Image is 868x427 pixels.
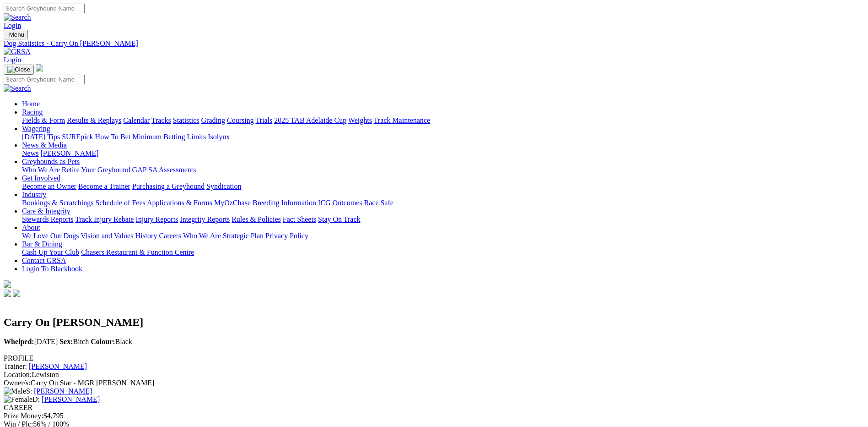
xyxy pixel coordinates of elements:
[4,338,58,345] span: [DATE]
[22,182,864,191] div: Get Involved
[208,133,230,141] a: Isolynx
[22,248,79,256] a: Cash Up Your Club
[318,199,362,207] a: ICG Outcomes
[4,56,21,64] a: Login
[4,371,32,378] span: Location:
[4,412,43,420] span: Prize Money:
[22,199,93,207] a: Bookings & Scratchings
[36,64,43,71] img: logo-grsa-white.png
[173,116,199,124] a: Statistics
[95,133,131,141] a: How To Bet
[4,354,864,362] div: PROFILE
[22,149,38,157] a: News
[253,199,316,207] a: Breeding Information
[22,232,864,240] div: About
[364,199,393,207] a: Race Safe
[22,133,60,141] a: [DATE] Tips
[4,84,31,93] img: Search
[78,182,130,190] a: Become a Trainer
[22,215,864,224] div: Care & Integrity
[123,116,150,124] a: Calendar
[318,215,360,223] a: Stay On Track
[147,199,212,207] a: Applications & Forms
[22,199,864,207] div: Industry
[22,166,60,174] a: Who We Are
[4,48,31,56] img: GRSA
[159,232,181,240] a: Careers
[4,371,864,379] div: Lewiston
[7,66,30,73] img: Close
[4,39,864,48] a: Dog Statistics - Carry On [PERSON_NAME]
[183,232,221,240] a: Who We Are
[91,338,132,345] span: Black
[214,199,251,207] a: MyOzChase
[59,338,73,345] b: Sex:
[4,22,21,29] a: Login
[223,232,264,240] a: Strategic Plan
[4,395,32,404] img: Female
[132,166,196,174] a: GAP SA Assessments
[4,387,26,395] img: Male
[22,265,82,273] a: Login To Blackbook
[135,215,178,223] a: Injury Reports
[42,395,100,403] a: [PERSON_NAME]
[4,404,864,412] div: CAREER
[4,379,864,387] div: Carry On Star - MGR [PERSON_NAME]
[22,207,70,215] a: Care & Integrity
[4,362,27,370] span: Trainer:
[22,108,43,116] a: Racing
[22,133,864,141] div: Wagering
[91,338,115,345] b: Colour:
[22,215,73,223] a: Stewards Reports
[4,280,11,288] img: logo-grsa-white.png
[22,248,864,257] div: Bar & Dining
[22,100,40,108] a: Home
[4,65,34,75] button: Toggle navigation
[22,224,40,231] a: About
[4,338,34,345] b: Whelped:
[22,149,864,158] div: News & Media
[232,215,281,223] a: Rules & Policies
[151,116,171,124] a: Tracks
[265,232,308,240] a: Privacy Policy
[22,191,46,198] a: Industry
[22,141,67,149] a: News & Media
[22,125,50,132] a: Wagering
[81,248,194,256] a: Chasers Restaurant & Function Centre
[75,215,134,223] a: Track Injury Rebate
[348,116,372,124] a: Weights
[201,116,225,124] a: Grading
[62,133,93,141] a: SUREpick
[22,116,864,125] div: Racing
[283,215,316,223] a: Fact Sheets
[59,338,89,345] span: Bitch
[132,133,206,141] a: Minimum Betting Limits
[374,116,430,124] a: Track Maintenance
[81,232,133,240] a: Vision and Values
[67,116,121,124] a: Results & Replays
[132,182,205,190] a: Purchasing a Greyhound
[4,75,85,84] input: Search
[227,116,254,124] a: Coursing
[13,290,20,297] img: twitter.svg
[4,412,864,420] div: $4,795
[135,232,157,240] a: History
[22,182,76,190] a: Become an Owner
[206,182,241,190] a: Syndication
[62,166,130,174] a: Retire Your Greyhound
[22,174,60,182] a: Get Involved
[9,31,24,38] span: Menu
[29,362,87,370] a: [PERSON_NAME]
[4,387,32,395] span: S:
[22,257,66,264] a: Contact GRSA
[22,116,65,124] a: Fields & Form
[4,379,31,387] span: Owner/s:
[22,166,864,174] div: Greyhounds as Pets
[4,13,31,22] img: Search
[4,4,85,13] input: Search
[255,116,272,124] a: Trials
[40,149,98,157] a: [PERSON_NAME]
[274,116,346,124] a: 2025 TAB Adelaide Cup
[22,158,80,165] a: Greyhounds as Pets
